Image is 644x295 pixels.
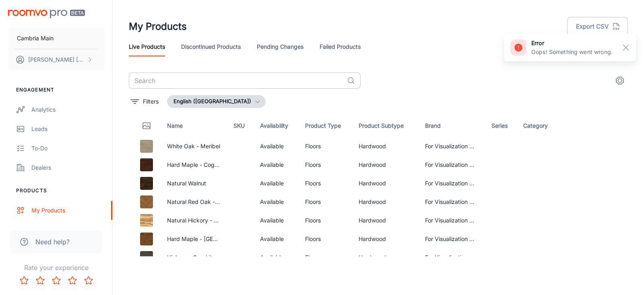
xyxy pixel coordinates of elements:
td: Available [254,211,299,230]
h1: My Products [129,19,187,34]
a: Pending Changes [257,37,303,56]
td: Floors [299,193,352,211]
td: For Visualization Only [419,156,485,174]
td: For Visualization Only [419,193,485,211]
button: filter [129,95,161,108]
th: Category [517,114,561,137]
svg: Thumbnail [142,121,151,131]
td: Available [254,174,299,193]
a: Discontinued Products [181,37,241,56]
button: Rate 1 star [16,272,32,289]
p: [PERSON_NAME] [PERSON_NAME] [28,55,85,64]
div: Analytics [31,105,104,114]
button: Rate 4 star [64,272,80,289]
td: For Visualization Only [419,137,485,156]
a: Hard Maple - [GEOGRAPHIC_DATA] [167,235,261,242]
button: Cambria Main [8,28,104,49]
a: Hard Maple - Cognac [167,161,224,168]
td: Available [254,193,299,211]
p: Rate your experience [6,263,106,272]
td: Floors [299,137,352,156]
div: Leads [31,125,104,133]
th: Series [485,114,517,137]
h6: error [531,39,613,48]
td: Available [254,137,299,156]
td: Available [254,248,299,267]
a: Live Products [129,37,165,56]
th: Name [161,114,227,137]
a: Hickory - Graphite [167,254,215,261]
td: For Visualization Only [419,174,485,193]
td: Floors [299,248,352,267]
td: Hardwood [352,193,419,211]
td: For Visualization Only [419,211,485,230]
td: Floors [299,211,352,230]
td: Hardwood [352,230,419,248]
span: Need help? [35,237,70,247]
td: Floors [299,156,352,174]
a: Failed Products [320,37,361,56]
p: Filters [143,97,159,106]
button: settings [612,73,628,89]
td: Hardwood [352,174,419,193]
a: Natural Walnut [167,180,206,187]
button: Rate 3 star [48,272,64,289]
button: [PERSON_NAME] [PERSON_NAME] [8,49,104,70]
td: Hardwood [352,211,419,230]
td: Hardwood [352,248,419,267]
div: My Products [31,206,104,215]
a: Natural Red Oak - Herringbone [167,198,249,205]
td: For Visualization Only [419,230,485,248]
p: Cambria Main [17,34,54,43]
p: Oops! Something went wrong. [531,48,613,56]
td: Hardwood [352,156,419,174]
button: Rate 5 star [80,272,97,289]
th: SKU [227,114,254,137]
a: White Oak - Meribel [167,143,220,150]
td: Available [254,156,299,174]
button: Rate 2 star [32,272,48,289]
td: Floors [299,174,352,193]
td: For Visualization Only [419,248,485,267]
th: Availability [254,114,299,137]
td: Available [254,230,299,248]
div: Dealers [31,163,104,172]
input: Search [129,73,344,89]
button: Export CSV [567,17,628,36]
th: Product Subtype [352,114,419,137]
a: Natural Hickory - Open Grain [167,217,244,224]
div: To-do [31,144,104,153]
img: Roomvo PRO Beta [8,10,85,18]
th: Product Type [299,114,352,137]
td: Hardwood [352,137,419,156]
td: Floors [299,230,352,248]
th: Brand [419,114,485,137]
button: English ([GEOGRAPHIC_DATA]) [167,95,266,108]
